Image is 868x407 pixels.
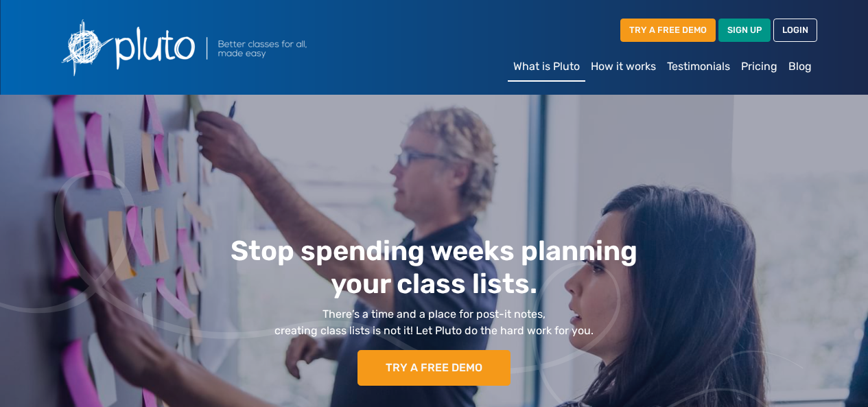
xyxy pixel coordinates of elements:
[718,19,771,41] a: SIGN UP
[130,306,738,339] p: There’s a time and a place for post-it notes, creating class lists is not it! Let Pluto do the ha...
[620,19,716,41] a: TRY A FREE DEMO
[773,19,817,41] a: LOGIN
[51,11,381,84] img: Pluto logo with the text Better classes for all, made easy
[130,235,738,301] h1: Stop spending weeks planning your class lists.
[783,53,817,80] a: Blog
[585,53,661,80] a: How it works
[508,53,585,82] a: What is Pluto
[661,53,736,80] a: Testimonials
[736,53,783,80] a: Pricing
[357,350,511,386] a: TRY A FREE DEMO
